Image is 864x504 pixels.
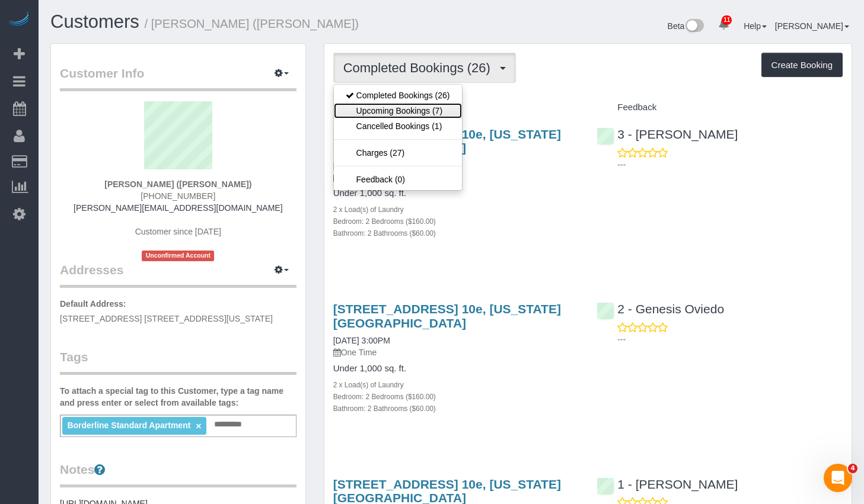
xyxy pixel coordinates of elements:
span: [PHONE_NUMBER] [141,191,215,201]
a: [PERSON_NAME][EMAIL_ADDRESS][DOMAIN_NAME] [74,203,282,213]
legend: Customer Info [60,65,296,91]
a: Completed Bookings (26) [334,88,462,103]
a: Customers [50,11,139,32]
p: --- [617,333,843,345]
a: Cancelled Bookings (1) [334,118,462,134]
button: Completed Bookings (26) [333,53,516,83]
small: / [PERSON_NAME] ([PERSON_NAME]) [145,17,359,30]
small: Bedroom: 2 Bedrooms ($160.00) [333,217,436,226]
h4: Feedback [597,102,843,113]
iframe: Intercom live chat [824,464,852,492]
label: Default Address: [60,298,126,310]
a: [PERSON_NAME] [775,21,849,31]
a: × [196,421,201,431]
a: [DATE] 3:00PM [333,336,390,345]
span: Customer since [DATE] [135,227,221,236]
span: 4 [848,464,857,473]
legend: Notes [60,461,296,487]
a: 1 - [PERSON_NAME] [597,477,738,491]
span: [STREET_ADDRESS] [STREET_ADDRESS][US_STATE] [60,314,273,323]
img: Automaid Logo [7,12,31,28]
a: 3 - [PERSON_NAME] [597,127,738,141]
button: Create Booking [761,53,843,78]
p: One Time [333,346,579,358]
a: Feedback (0) [334,172,462,187]
small: Bathroom: 2 Bathrooms ($60.00) [333,405,436,413]
a: Help [744,21,767,31]
small: Bedroom: 2 Bedrooms ($160.00) [333,393,436,401]
a: Beta [668,21,704,31]
small: 2 x Load(s) of Laundry [333,381,404,389]
label: To attach a special tag to this Customer, type a tag name and press enter or select from availabl... [60,385,296,409]
a: Charges (27) [334,145,462,160]
a: 2 - Genesis Oviedo [597,302,724,316]
p: --- [617,159,843,171]
h4: Under 1,000 sq. ft. [333,364,579,374]
a: Upcoming Bookings (7) [334,103,462,118]
legend: Tags [60,348,296,375]
h4: Under 1,000 sq. ft. [333,188,579,198]
small: Bathroom: 2 Bathrooms ($60.00) [333,229,436,237]
a: [STREET_ADDRESS] 10e, [US_STATE][GEOGRAPHIC_DATA] [333,302,561,329]
small: 2 x Load(s) of Laundry [333,206,404,214]
span: Unconfirmed Account [142,251,214,261]
span: Completed Bookings (26) [343,60,496,75]
span: Borderline Standard Apartment [67,420,190,430]
strong: [PERSON_NAME] ([PERSON_NAME]) [104,179,251,189]
span: 11 [722,15,732,25]
img: New interface [684,19,704,34]
a: 11 [712,12,735,38]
